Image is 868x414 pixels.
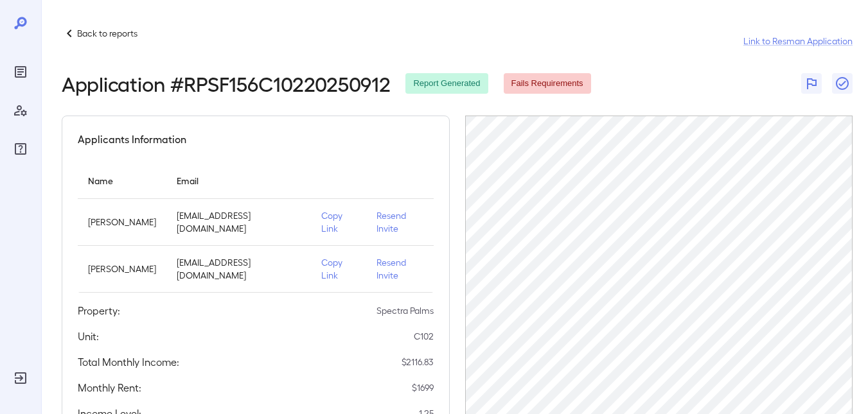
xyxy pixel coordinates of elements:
[62,72,390,95] h2: Application # RPSF156C10220250912
[177,209,301,235] p: [EMAIL_ADDRESS][DOMAIN_NAME]
[412,381,434,394] p: $ 1699
[78,354,179,370] h5: Total Monthly Income:
[743,35,853,47] a: Link to Resman Application
[78,303,120,318] h5: Property:
[321,256,356,282] p: Copy Link
[376,256,423,282] p: Resend Invite
[78,162,434,293] table: simple table
[78,380,141,395] h5: Monthly Rent:
[10,368,31,388] div: Log Out
[78,162,166,199] th: Name
[801,73,822,94] button: Flag Report
[88,263,156,275] p: [PERSON_NAME]
[78,132,186,147] h5: Applicants Information
[166,162,311,199] th: Email
[78,329,99,344] h5: Unit:
[405,78,488,90] span: Report Generated
[77,27,137,40] p: Back to reports
[10,139,31,159] div: FAQ
[376,209,423,235] p: Resend Invite
[414,330,434,343] p: C102
[376,304,434,317] p: Spectra Palms
[402,356,434,368] p: $ 2116.83
[504,78,591,90] span: Fails Requirements
[177,256,301,282] p: [EMAIL_ADDRESS][DOMAIN_NAME]
[10,62,31,82] div: Reports
[321,209,356,235] p: Copy Link
[10,100,31,121] div: Manage Users
[88,216,156,229] p: [PERSON_NAME]
[832,73,853,94] button: Close Report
